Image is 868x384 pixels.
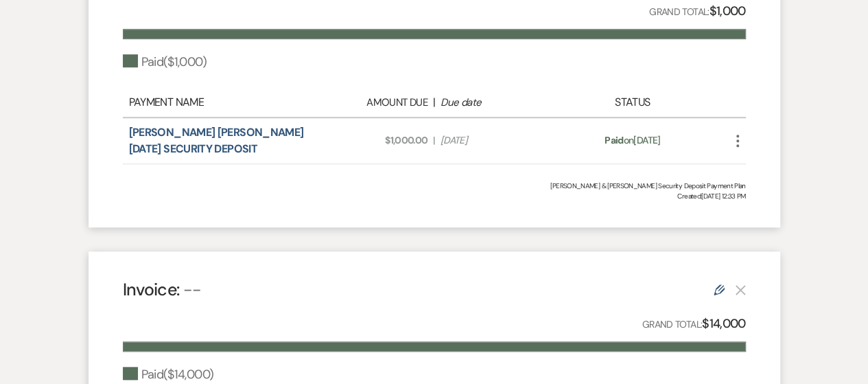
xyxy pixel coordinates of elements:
span: $1,000.00 [319,133,427,148]
div: Amount Due [319,95,427,111]
div: Paid ( $1,000 ) [123,53,207,71]
p: Grand Total: [642,314,746,334]
div: [PERSON_NAME] & [PERSON_NAME] Security Deposit Payment Plan [123,181,746,191]
span: -- [183,278,202,301]
div: Status [556,94,708,111]
strong: $14,000 [702,315,746,332]
span: | [433,133,434,148]
div: on [DATE] [556,133,708,148]
div: | [312,94,556,111]
div: Due date [441,95,549,111]
div: Paid ( $14,000 ) [123,365,214,384]
strong: $1,000 [709,3,745,19]
h4: Invoice: [123,278,202,302]
button: This payment plan cannot be deleted because it contains links that have been paid through Weven’s... [735,284,746,295]
div: Payment Name [129,94,312,111]
span: Created: [DATE] 12:33 PM [123,191,746,201]
a: [PERSON_NAME] [PERSON_NAME] [DATE] SECURITY DEPOSIT [129,125,304,156]
span: Paid [605,134,623,146]
p: Grand Total: [649,1,746,21]
span: [DATE] [441,133,549,148]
